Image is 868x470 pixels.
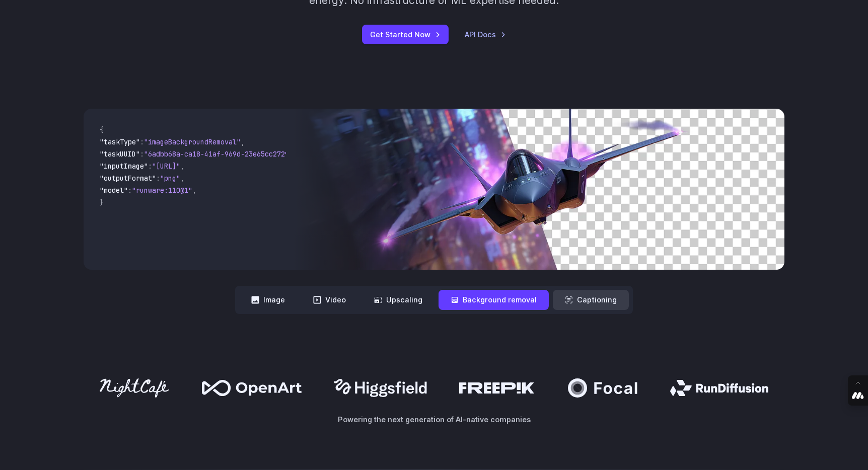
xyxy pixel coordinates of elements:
[100,186,128,195] span: "model"
[160,174,180,183] span: "png"
[128,186,132,195] span: :
[241,137,245,146] span: ,
[140,149,144,159] span: :
[100,125,104,134] span: {
[100,137,140,146] span: "taskType"
[84,414,784,425] p: Powering the next generation of AI-native companies
[192,186,196,195] span: ,
[301,290,358,309] button: Video
[362,25,449,44] a: Get Started Now
[144,137,241,146] span: "imageBackgroundRemoval"
[100,162,148,171] span: "inputImage"
[465,29,506,40] a: API Docs
[100,174,156,183] span: "outputFormat"
[132,186,192,195] span: "runware:110@1"
[152,162,180,171] span: "[URL]"
[239,290,297,309] button: Image
[140,137,144,146] span: :
[100,149,140,159] span: "taskUUID"
[180,174,184,183] span: ,
[148,162,152,171] span: :
[100,198,104,207] span: }
[294,109,784,270] img: Futuristic stealth jet streaking through a neon-lit cityscape with glowing purple exhaust
[144,149,297,159] span: "6adbb68a-ca18-41af-969d-23e65cc2729c"
[362,290,435,309] button: Upscaling
[180,162,184,171] span: ,
[553,290,629,309] button: Captioning
[439,290,549,309] button: Background removal
[156,174,160,183] span: :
